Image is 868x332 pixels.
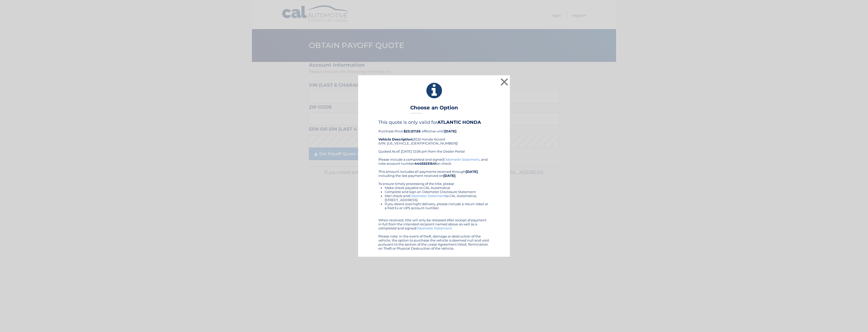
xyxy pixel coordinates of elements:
li: Make check payable to CAL Automotive [385,186,490,190]
a: Odometer Statement [410,194,445,198]
div: Please include a completed and signed , and note account number on check. This amount includes al... [378,157,490,250]
li: Mail check and to CAL Automotive, [STREET_ADDRESS] [385,194,490,202]
a: Odometer Statement [444,157,480,161]
a: Odometer Statement [416,226,452,230]
b: [DATE] [443,174,455,178]
li: Complete and sign an Odometer Disclosure Statement [385,190,490,194]
b: ATLANTIC HONDA [437,120,481,125]
b: [DATE] [444,129,457,133]
b: 44455531541 [415,161,436,165]
b: $23,127.59 [404,129,420,133]
strong: Vehicle Description: [378,137,413,141]
button: × [499,77,509,87]
li: If you desire overnight delivery, please include a return label or a Fed Ex or UPS account number. [385,202,490,210]
h4: This quote is only valid for [378,120,490,125]
b: [DATE] [466,170,478,174]
div: Purchase Price: , effective until 2022 Honda Accord (VIN: [US_VEHICLE_IDENTIFICATION_NUMBER]) Quo... [378,120,490,157]
h3: Choose an Option [410,105,458,113]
